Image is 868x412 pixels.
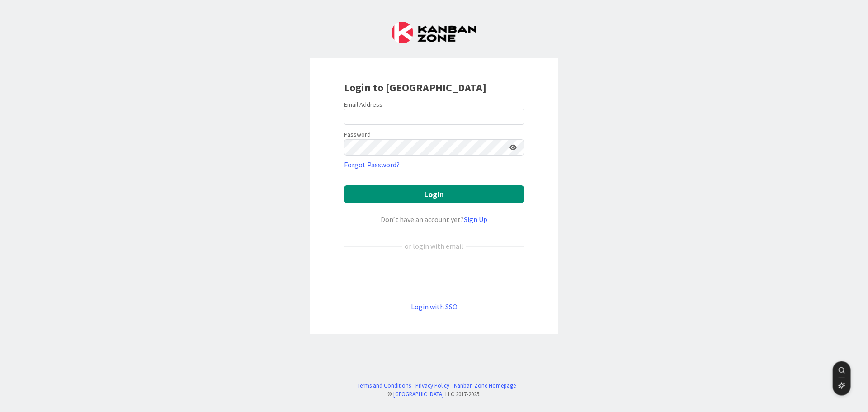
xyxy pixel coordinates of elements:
[402,241,466,251] div: or login with email
[357,381,411,390] a: Terms and Conditions
[344,81,486,95] b: Login to [GEOGRAPHIC_DATA]
[344,214,524,225] div: Don’t have an account yet?
[454,381,516,390] a: Kanban Zone Homepage
[344,130,371,139] label: Password
[464,215,487,224] a: Sign Up
[392,22,476,43] img: Kanban Zone
[344,185,524,203] button: Login
[344,159,400,170] a: Forgot Password?
[393,390,444,398] a: [GEOGRAPHIC_DATA]
[353,390,516,398] div: © LLC 2017- 2025 .
[411,302,458,311] a: Login with SSO
[415,381,449,390] a: Privacy Policy
[344,100,382,109] label: Email Address
[340,266,528,286] iframe: Sign in with Google Button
